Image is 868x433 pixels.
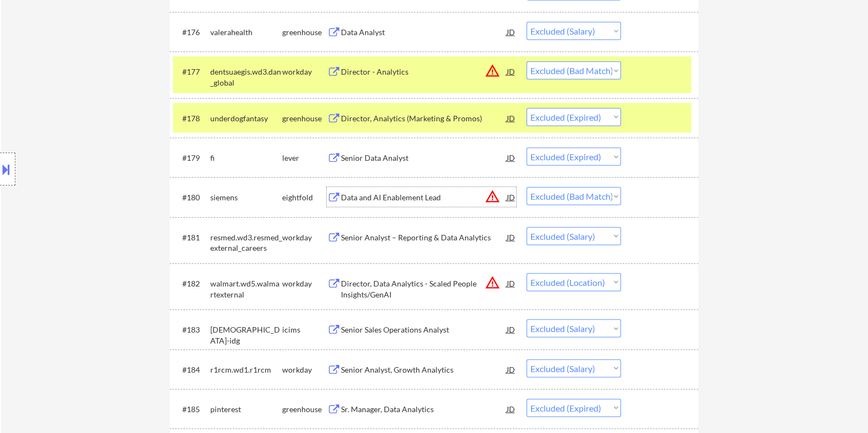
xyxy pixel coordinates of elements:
div: workday [282,278,327,289]
div: pinterest [210,404,282,415]
div: Director, Analytics (Marketing & Promos) [340,113,506,124]
div: greenhouse [282,113,327,124]
div: JD [505,22,516,42]
button: warning_amber [484,63,500,78]
div: Senior Analyst, Growth Analytics [340,364,506,375]
div: workday [282,232,327,243]
div: Senior Sales Operations Analyst [340,324,506,335]
div: Director, Data Analytics - Scaled People Insights/GenAI [340,278,506,300]
div: #177 [182,66,201,77]
div: dentsuaegis.wd3.dan_global [210,66,282,88]
div: JD [505,273,516,293]
div: #185 [182,404,201,415]
div: workday [282,364,327,375]
div: fi [210,153,282,164]
div: #182 [182,278,201,289]
div: eightfold [282,192,327,203]
div: underdogfantasy [210,113,282,124]
div: Director - Analytics [340,66,506,77]
div: lever [282,153,327,164]
div: workday [282,66,327,77]
div: #176 [182,27,201,38]
div: siemens [210,192,282,203]
div: Data and AI Enablement Lead [340,192,506,203]
div: JD [505,187,516,207]
div: r1rcm.wd1.r1rcm [210,364,282,375]
div: greenhouse [282,27,327,38]
div: JD [505,108,516,128]
div: #184 [182,364,201,375]
button: warning_amber [484,189,500,204]
div: JD [505,359,516,379]
div: Senior Data Analyst [340,153,506,164]
div: resmed.wd3.resmed_external_careers [210,232,282,254]
div: icims [282,324,327,335]
div: Data Analyst [340,27,506,38]
div: #183 [182,324,201,335]
div: walmart.wd5.walmartexternal [210,278,282,300]
div: JD [505,227,516,247]
div: Senior Analyst – Reporting & Data Analytics [340,232,506,243]
div: JD [505,61,516,81]
div: [DEMOGRAPHIC_DATA]-idg [210,324,282,346]
div: greenhouse [282,404,327,415]
div: Sr. Manager, Data Analytics [340,404,506,415]
div: JD [505,399,516,419]
button: warning_amber [484,275,500,290]
div: valerahealth [210,27,282,38]
div: JD [505,319,516,339]
div: JD [505,148,516,167]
